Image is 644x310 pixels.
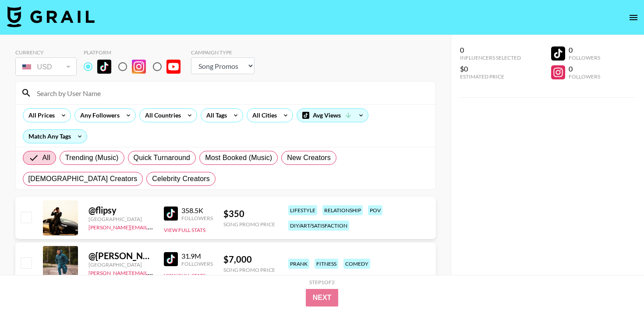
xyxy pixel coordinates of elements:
div: [GEOGRAPHIC_DATA] [88,261,153,268]
div: 0 [460,46,521,54]
div: Step 1 of 2 [309,279,335,285]
div: Currency is locked to USD [15,56,77,78]
img: Grail Talent [7,6,95,27]
div: @ flipsy [88,205,153,216]
div: Platform [84,49,188,56]
div: $ 7,000 [223,254,275,265]
a: [PERSON_NAME][EMAIL_ADDRESS][DOMAIN_NAME] [88,268,218,276]
div: 358.5K [181,206,213,215]
div: All Countries [140,109,183,122]
span: Trending (Music) [65,153,119,163]
div: Any Followers [75,109,121,122]
a: [PERSON_NAME][EMAIL_ADDRESS][DOMAIN_NAME] [88,222,218,231]
div: 0 [569,46,600,54]
img: Instagram [132,60,146,74]
span: [DEMOGRAPHIC_DATA] Creators [28,174,138,184]
div: Song Promo Price [223,221,275,228]
img: YouTube [166,60,180,74]
div: Followers [181,260,213,267]
span: Quick Turnaround [134,153,191,163]
button: Next [306,289,339,306]
div: Avg Views [297,109,368,122]
div: $0 [460,64,521,73]
span: Celebrity Creators [152,174,210,184]
span: All [42,153,50,163]
div: Currency [15,49,77,56]
div: All Tags [201,109,229,122]
img: TikTok [164,207,178,221]
div: Followers [569,73,600,80]
div: Estimated Price [460,73,521,80]
div: diy/art/satisfaction [288,221,349,231]
span: New Creators [287,153,331,163]
div: prank [288,259,309,269]
div: Song Promo Price [223,267,275,273]
div: lifestyle [288,205,317,215]
button: open drawer [625,9,642,26]
div: $ 350 [223,208,275,219]
div: Followers [569,54,600,61]
div: [GEOGRAPHIC_DATA] [88,216,153,222]
div: relationship [322,205,363,215]
span: Most Booked (Music) [205,153,272,163]
div: pov [368,205,382,215]
div: USD [17,59,75,75]
div: comedy [343,259,370,269]
div: @ [PERSON_NAME].[PERSON_NAME] [88,250,153,261]
div: Followers [181,215,213,221]
img: TikTok [97,60,111,74]
button: View Full Stats [164,227,205,233]
iframe: Drift Widget Chat Controller [600,266,633,299]
button: View Full Stats [164,272,205,279]
div: 31.9M [181,252,213,260]
div: All Prices [23,109,57,122]
input: Search by User Name [32,86,430,100]
div: fitness [315,259,338,269]
div: 0 [569,64,600,73]
img: TikTok [164,252,178,266]
div: Match Any Tags [23,130,87,143]
div: All Cities [247,109,279,122]
div: Campaign Type [191,49,255,56]
div: Influencers Selected [460,54,521,61]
